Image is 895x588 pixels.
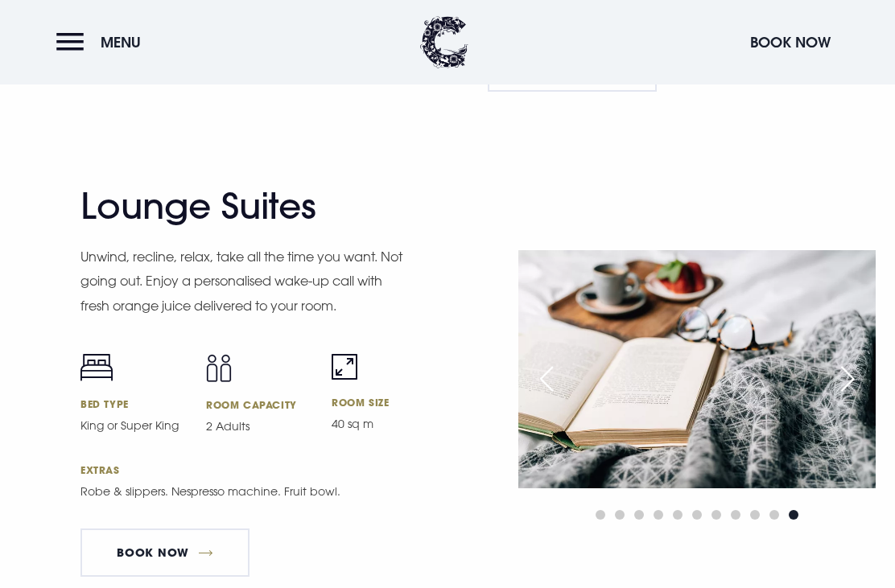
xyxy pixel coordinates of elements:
span: Go to slide 2 [615,510,625,520]
p: King or Super King [80,417,187,434]
span: Go to slide 9 [750,510,760,520]
p: Robe & slippers. Nespresso machine. Fruit bowl. [80,483,410,500]
button: Menu [56,25,149,60]
div: Previous slide [526,361,567,397]
h6: Room Capacity [206,398,312,411]
p: 2 Adults [206,417,312,435]
span: Go to slide 11 [789,510,798,520]
span: Menu [101,33,141,51]
span: Go to slide 7 [711,510,721,520]
div: Next slide [827,361,868,397]
span: Go to slide 8 [731,510,740,520]
img: Clandeboye Lodge [420,16,468,68]
span: Go to slide 3 [634,510,644,520]
h6: Bed Type [80,397,187,410]
span: Go to slide 5 [673,510,683,520]
img: Room size icon [332,354,357,380]
h2: Lounge Suites [80,185,394,228]
img: Bed icon [80,354,113,381]
button: Book Now [742,25,839,60]
img: Hotel in Bangor Northern Ireland [518,250,876,488]
span: Go to slide 1 [596,510,605,520]
p: Unwind, recline, relax, take all the time you want. Not going out. Enjoy a personalised wake-up c... [80,245,410,318]
p: 40 sq m [332,415,438,433]
h6: Room Size [332,396,438,409]
span: Go to slide 6 [692,510,702,520]
img: Capacity icon [206,354,232,382]
span: Go to slide 4 [654,510,663,520]
a: Book Now [80,528,250,577]
span: Go to slide 10 [769,510,779,520]
h6: Extras [80,463,438,476]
